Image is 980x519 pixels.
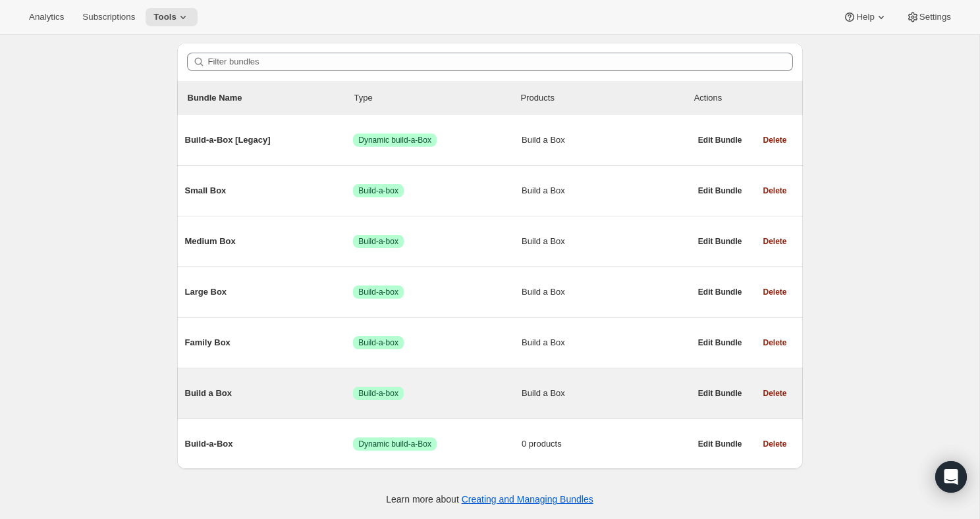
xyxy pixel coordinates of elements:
[358,439,431,449] span: Dynamic build-a-Box
[690,435,750,453] button: Edit Bundle
[185,336,354,349] span: Family Box
[522,285,690,299] span: Build a Box
[358,185,398,196] span: Build-a-box
[21,8,72,26] button: Analytics
[522,336,690,349] span: Build a Box
[763,388,786,399] span: Delete
[146,8,198,26] button: Tools
[690,283,750,301] button: Edit Bundle
[690,131,750,149] button: Edit Bundle
[698,439,742,449] span: Edit Bundle
[755,334,794,352] button: Delete
[29,12,64,22] span: Analytics
[522,387,690,400] span: Build a Box
[690,182,750,200] button: Edit Bundle
[755,182,794,200] button: Delete
[185,387,354,400] span: Build a Box
[690,334,750,352] button: Edit Bundle
[856,12,874,22] span: Help
[386,493,593,506] p: Learn more about
[763,135,786,145] span: Delete
[185,235,354,248] span: Medium Box
[898,8,959,26] button: Settings
[698,287,742,297] span: Edit Bundle
[698,337,742,348] span: Edit Bundle
[74,8,143,26] button: Subscriptions
[763,287,786,297] span: Delete
[698,185,742,196] span: Edit Bundle
[522,184,690,197] span: Build a Box
[763,185,786,196] span: Delete
[935,461,967,493] div: Open Intercom Messenger
[354,91,521,105] div: Type
[755,384,794,403] button: Delete
[185,184,354,197] span: Small Box
[521,91,688,105] div: Products
[919,12,951,22] span: Settings
[835,8,895,26] button: Help
[358,236,398,247] span: Build-a-box
[755,283,794,301] button: Delete
[755,435,794,453] button: Delete
[358,287,398,297] span: Build-a-box
[763,236,786,247] span: Delete
[763,439,786,449] span: Delete
[522,437,690,451] span: 0 products
[358,337,398,348] span: Build-a-box
[208,53,793,71] input: Filter bundles
[755,232,794,251] button: Delete
[358,135,431,145] span: Dynamic build-a-Box
[522,235,690,248] span: Build a Box
[690,384,750,403] button: Edit Bundle
[358,388,398,399] span: Build-a-box
[698,388,742,399] span: Edit Bundle
[462,494,593,505] a: Creating and Managing Bundles
[185,285,354,299] span: Large Box
[185,437,354,451] span: Build-a-Box
[698,236,742,247] span: Edit Bundle
[522,134,690,147] span: Build a Box
[82,12,135,22] span: Subscriptions
[153,12,177,22] span: Tools
[188,91,354,105] p: Bundle Name
[763,337,786,348] span: Delete
[698,135,742,145] span: Edit Bundle
[755,131,794,149] button: Delete
[185,134,354,147] span: Build-a-Box [Legacy]
[690,232,750,251] button: Edit Bundle
[694,91,792,105] div: Actions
